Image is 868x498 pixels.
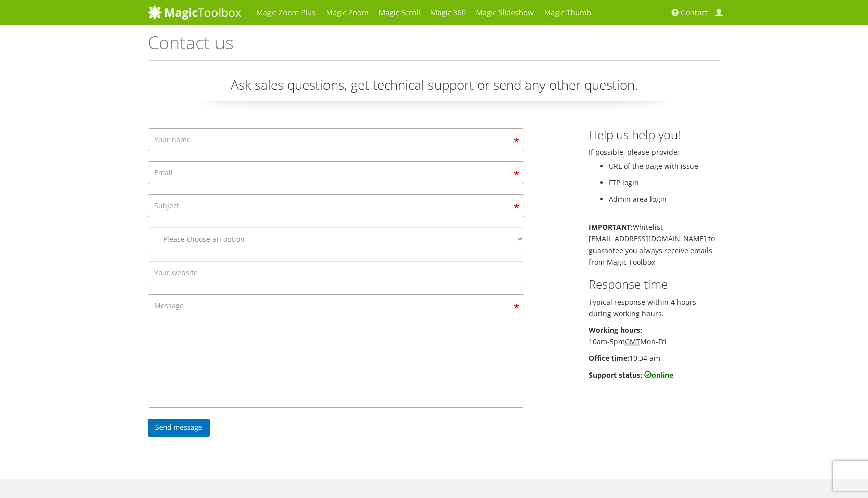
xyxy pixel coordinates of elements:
[148,128,524,442] form: Contact form
[589,222,633,232] b: IMPORTANT:
[609,177,721,188] li: FTP login
[589,325,642,335] b: Working hours:
[609,160,721,172] li: URL of the page with issue
[589,324,721,347] p: 10am-5pm Mon-Fri
[589,278,721,291] h3: Response time
[148,5,241,20] img: MagicToolbox.com - Image tools for your website
[148,419,210,437] input: Send message
[148,261,524,284] input: Your website
[589,296,721,319] p: Typical response within 4 hours during working hours.
[589,352,721,364] p: 10:34 am
[644,370,673,380] b: online
[589,370,642,380] b: Support status:
[148,76,720,101] p: Ask sales questions, get technical support or send any other question.
[148,128,524,151] input: Your name
[589,128,721,141] h3: Help us help you!
[148,161,524,184] input: Email
[148,194,524,217] input: Subject
[581,128,728,386] div: If possible, please provide:
[589,221,721,268] p: Whitelist [EMAIL_ADDRESS][DOMAIN_NAME] to guarantee you always receive emails from Magic Toolbox
[609,193,721,205] li: Admin area login
[148,33,720,61] h1: Contact us
[681,8,708,18] span: Contact
[625,337,640,346] acronym: Greenwich Mean Time
[589,353,629,363] b: Office time:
